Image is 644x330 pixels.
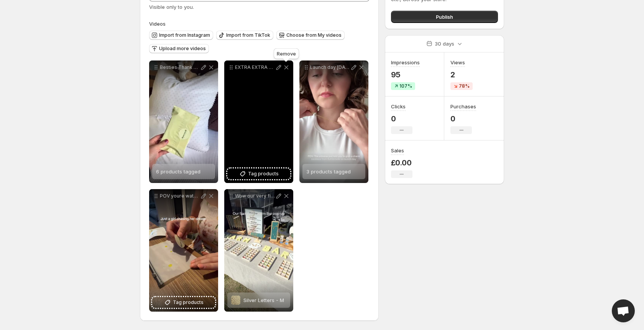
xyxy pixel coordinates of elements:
span: Videos [149,21,166,27]
h3: Purchases [450,103,476,110]
button: Import from Instagram [149,31,213,40]
div: Besties Thank you for all the love guaca6 products tagged [149,60,218,183]
div: EXTRA EXTRA Read all about it Something charmable is coming soon Whos excited thecharmbar butterm... [224,60,293,183]
span: Import from TikTok [226,32,270,38]
p: Besties Thank you for all the love guaca [160,64,200,70]
span: Silver Letters - M [243,297,284,303]
span: Import from Instagram [159,32,210,38]
span: 107% [399,83,412,89]
span: Tag products [248,170,279,178]
span: Upload more videos [159,46,206,52]
p: 30 days [435,40,454,47]
p: 0 [450,114,476,123]
p: EXTRA EXTRA Read all about it Something charmable is coming soon Whos excited thecharmbar butterm... [235,64,275,70]
p: £0.00 [391,158,412,167]
h3: Clicks [391,103,406,110]
button: Import from TikTok [216,31,273,40]
span: Publish [436,13,453,21]
div: Wow our very first Buttermelle Charm Bar pop-up was pure magic Thank you to everyone who came by ... [224,189,293,312]
p: 0 [391,114,412,123]
span: 3 products tagged [306,168,351,175]
button: Tag products [227,168,290,179]
div: Launch day [DATE]3 products tagged [299,60,368,183]
span: Visible only to you. [149,4,194,10]
button: Upload more videos [149,44,209,53]
p: 95 [391,70,420,79]
span: Tag products [173,299,204,306]
div: Open chat [612,299,635,322]
button: Choose from My videos [276,31,345,40]
p: POV youre watching me start my business business justagirl buttermelle [160,193,200,199]
img: Silver Letters - M [231,296,240,305]
p: 2 [450,70,473,79]
div: POV youre watching me start my business business justagirl buttermelleTag products [149,189,218,312]
button: Tag products [152,297,215,308]
span: Choose from My videos [286,32,342,38]
span: 6 products tagged [156,168,200,175]
button: Publish [391,11,498,23]
p: Wow our very first Buttermelle Charm Bar pop-up was pure magic Thank you to everyone who came by ... [235,193,275,199]
span: 78% [459,83,470,89]
h3: Sales [391,147,404,154]
h3: Impressions [391,59,420,66]
p: Launch day [DATE] [310,64,350,70]
h3: Views [450,59,465,66]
